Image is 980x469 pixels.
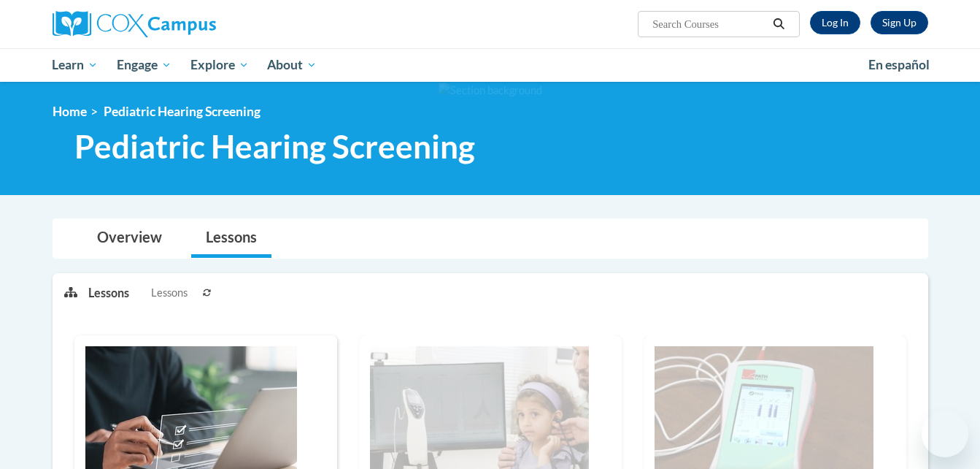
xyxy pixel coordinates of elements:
a: Home [53,104,87,119]
div: Main menu [31,48,950,82]
span: Explore [190,56,249,74]
a: Learn [43,48,108,82]
iframe: Button to launch messaging window [922,411,968,457]
span: Pediatric Hearing Screening [74,127,475,166]
button: Search [768,15,790,33]
span: En español [868,57,930,72]
span: Pediatric Hearing Screening [104,104,261,119]
a: Overview [82,219,177,258]
input: Search Courses [651,15,768,33]
img: Section background [439,83,542,99]
a: Cox Campus [53,11,330,37]
a: En español [859,50,939,80]
img: Cox Campus [53,11,216,37]
span: About [267,56,317,74]
span: Engage [117,56,171,74]
p: Lessons [88,285,129,301]
a: Register [871,11,928,34]
a: Log In [810,11,860,34]
a: Lessons [191,219,271,258]
a: Explore [181,48,258,82]
a: About [258,48,326,82]
span: Lessons [151,285,188,301]
span: Learn [52,56,98,74]
img: Course Image [655,346,873,469]
a: Engage [107,48,181,82]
